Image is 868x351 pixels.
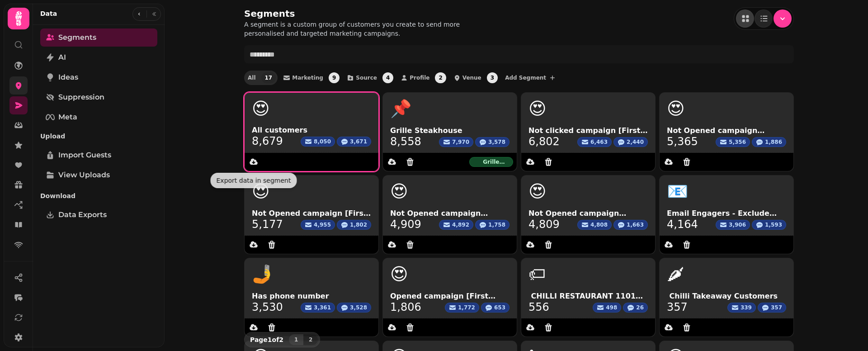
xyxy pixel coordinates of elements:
span: 653 [494,304,505,311]
span: AI [58,52,66,63]
span: Ideas [58,72,78,83]
span: 3,578 [488,138,505,146]
a: 4,164 [667,219,698,230]
button: data export [660,236,678,254]
button: Delete segment [263,236,281,254]
a: Suppression [40,88,157,106]
button: as-grid [736,9,754,28]
a: 8,558 [390,136,421,147]
span: 3,671 [350,138,367,145]
span: Marketing [292,75,323,81]
button: Delete segment [539,236,557,254]
span: 😍 [252,100,270,117]
span: 🌶 [667,266,684,284]
span: Has phone number [252,291,371,302]
button: Menu [774,9,792,28]
button: Add Segment [501,71,560,85]
span: 🤳 [252,266,273,284]
button: 4,892 [439,220,473,230]
button: 5,356 [716,137,750,147]
span: Not clicked campaign [First Email] [528,125,648,136]
a: 4,909 [390,219,421,230]
span: 6,463 [590,138,608,146]
span: Source [356,75,377,81]
h2: Data [40,9,57,18]
button: data export [521,236,539,254]
span: 4 [382,72,393,83]
span: Email Engagers - Exclude Barnsley Business [667,208,786,219]
span: Not Opened campaign [Weekend] [667,125,786,136]
button: Delete segment [539,318,557,337]
a: 3,530 [252,302,283,313]
span: All [248,75,256,81]
p: Upload [40,128,157,144]
button: 1,593 [752,220,786,230]
button: 653 [481,303,509,313]
span: 7,970 [452,138,469,146]
button: data export [521,318,539,337]
span: 1,802 [350,221,367,228]
button: data export [245,236,263,254]
span: ️ Chilli Takeaway Customers [667,291,786,302]
button: 1,663 [613,220,648,230]
a: AI [40,48,157,66]
span: 5,356 [729,138,746,146]
button: 3,906 [716,220,750,230]
span: Add Segment [505,75,546,81]
span: 😍 [390,183,408,201]
span: 8,679 [252,136,283,147]
button: 357 [758,303,786,313]
span: 😍 [528,100,547,118]
button: as-table [755,9,773,28]
nav: Pagination [289,334,318,345]
span: 3,528 [350,304,367,311]
button: Delete segment [401,318,419,337]
span: 😍 [252,183,270,201]
button: Delete segment [401,153,419,171]
button: Delete segment [539,153,557,171]
span: All customers [252,125,371,136]
button: data export [660,153,678,171]
span: ️ CHILLI RESTAURANT 11010X - Copy.csv [528,291,648,302]
span: 1,886 [765,138,782,146]
span: 17 [261,72,276,83]
button: 6,463 [577,137,612,147]
span: 26 [636,304,644,311]
span: 357 [771,304,782,311]
button: Delete segment [678,318,696,337]
button: Profile2 [397,71,448,85]
button: 4,808 [577,220,612,230]
button: 2,440 [613,137,648,147]
button: 2 [303,334,318,345]
span: 3,361 [314,304,331,311]
span: Suppression [58,92,104,103]
a: 6,802 [528,136,560,147]
span: Segments [58,32,96,43]
span: Not Opened campaign [Fridays At Grille] [528,208,648,219]
button: data export [245,153,263,171]
button: Venue3 [450,71,500,85]
a: Import Guests [40,146,157,164]
span: 😍 [390,266,408,284]
span: 4,808 [590,221,608,228]
span: 3,906 [729,221,746,228]
span: 😍 [528,183,547,201]
span: Meta [58,112,77,123]
a: 556 [528,302,549,313]
span: 📧 [667,183,688,201]
button: Marketing9 [279,71,341,85]
span: 3 [487,72,498,83]
button: 3,578 [475,137,509,147]
button: 1,772 [445,303,479,313]
button: data export [383,236,401,254]
span: 1,663 [627,221,644,228]
span: Data Exports [58,209,107,220]
a: Meta [40,108,157,126]
span: 339 [741,304,752,311]
a: Segments [40,28,157,47]
span: 1,772 [458,304,475,311]
button: Delete segment [678,153,696,171]
button: 1,886 [752,137,786,147]
span: 9 [329,72,340,83]
span: 2,440 [627,138,644,146]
